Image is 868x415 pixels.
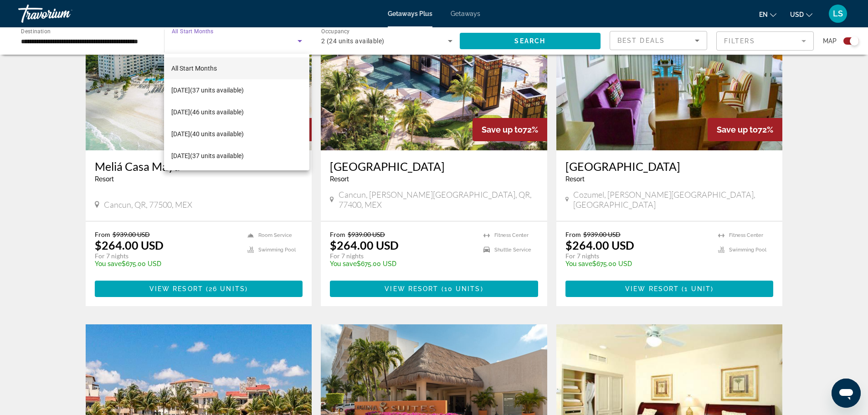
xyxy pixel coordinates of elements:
span: [DATE] (37 units available) [171,85,244,96]
span: [DATE] (40 units available) [171,128,244,139]
iframe: Button to launch messaging window [832,379,861,408]
span: All Start Months [171,65,217,72]
span: [DATE] (46 units available) [171,107,244,118]
span: [DATE] (37 units available) [171,150,244,161]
